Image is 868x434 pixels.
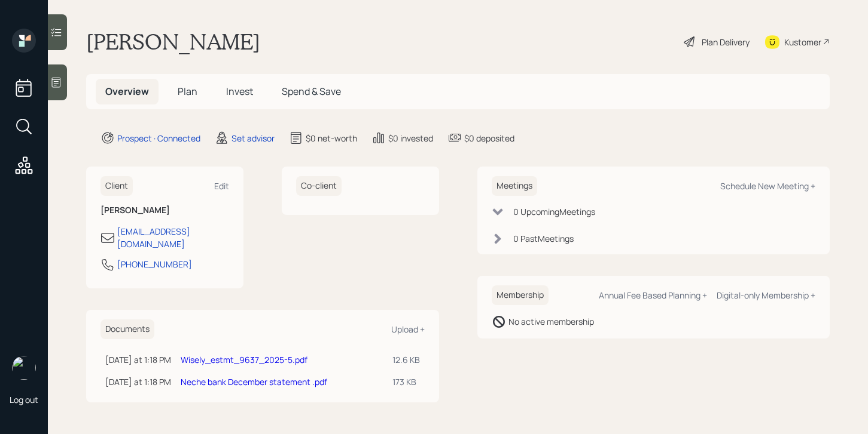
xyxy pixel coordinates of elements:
a: Neche bank December statement .pdf [181,376,327,387]
div: [EMAIL_ADDRESS][DOMAIN_NAME] [117,225,229,250]
span: Plan [178,85,197,98]
div: Kustomer [784,36,821,48]
div: [DATE] at 1:18 PM [105,375,171,388]
div: $0 invested [388,132,433,144]
div: Set advisor [232,132,275,144]
img: retirable_logo.png [12,356,36,380]
div: Edit [214,180,229,192]
div: 0 Past Meeting s [513,232,574,245]
div: Upload + [391,324,425,335]
h6: Membership [492,285,549,305]
div: Plan Delivery [702,36,750,48]
div: Annual Fee Based Planning + [599,290,707,301]
span: Spend & Save [282,85,341,98]
div: $0 net-worth [306,132,357,144]
span: Overview [105,85,149,98]
div: 0 Upcoming Meeting s [513,205,595,218]
div: [DATE] at 1:18 PM [105,353,171,366]
div: $0 deposited [464,132,514,144]
a: Wisely_estmt_9637_2025-5.pdf [181,354,307,365]
div: Schedule New Meeting + [720,180,815,192]
h6: Meetings [492,176,537,196]
h6: Documents [100,319,154,339]
div: 173 KB [392,375,420,388]
div: [PHONE_NUMBER] [117,258,192,270]
h1: [PERSON_NAME] [86,29,260,55]
div: Digital-only Membership + [717,290,815,301]
span: Invest [226,85,253,98]
div: Prospect · Connected [117,132,200,144]
div: No active membership [508,315,594,328]
h6: Co-client [296,176,342,196]
h6: Client [100,176,133,196]
div: 12.6 KB [392,353,420,366]
div: Log out [10,394,38,405]
h6: [PERSON_NAME] [100,205,229,216]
